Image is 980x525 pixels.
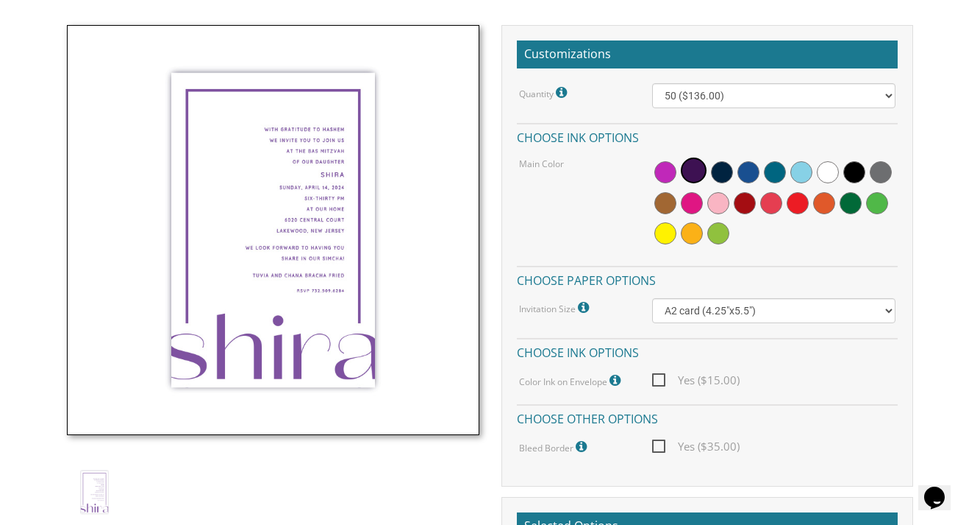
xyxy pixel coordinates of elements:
[519,437,590,457] label: Bleed Border
[918,466,965,510] iframe: chat widget
[517,123,898,149] h4: Choose ink options
[517,404,898,430] h4: Choose other options
[519,83,571,102] label: Quantity
[517,40,898,68] h2: Customizations
[519,298,593,317] label: Invitation Size
[67,25,479,435] img: bat-style4-options.jpg
[652,437,740,456] span: Yes ($35.00)
[67,465,122,520] img: bat-style4-options.jpg
[517,338,898,364] h4: Choose ink options
[519,158,564,170] label: Main Color
[519,371,624,390] label: Color Ink on Envelope
[517,266,898,292] h4: Choose paper options
[652,371,740,390] span: Yes ($15.00)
